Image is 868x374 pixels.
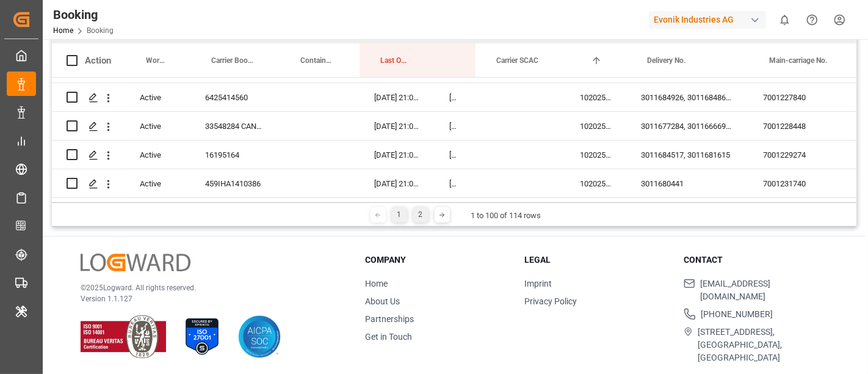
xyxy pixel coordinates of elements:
[360,83,435,111] div: [DATE] 21:01:30
[565,141,626,169] div: 1020251636
[365,296,400,306] a: About Us
[626,112,748,140] div: 3011677284, 3011666691, 3011671708
[125,141,190,169] div: Active
[365,314,414,324] a: Partnerships
[81,254,190,271] img: Logward Logo
[471,210,541,222] div: 1 to 100 of 114 rows
[365,254,509,266] h3: Company
[700,277,828,303] span: [EMAIL_ADDRESS][DOMAIN_NAME]
[684,254,828,266] h3: Contact
[125,112,190,140] div: Active
[413,207,429,222] div: 2
[798,6,826,34] button: Help Center
[190,141,280,169] div: 16195164
[524,254,668,266] h3: Legal
[211,56,254,65] span: Carrier Booking No.
[190,169,280,197] div: 459IHA1410386
[85,55,111,66] div: Action
[565,83,626,111] div: 1020251626
[524,296,577,306] a: Privacy Policy
[435,83,476,111] div: [PERSON_NAME]
[626,141,748,169] div: 3011684517, 3011681615
[524,279,552,288] a: Imprint
[435,141,476,169] div: [PERSON_NAME]
[360,112,435,140] div: [DATE] 21:01:30
[360,141,435,169] div: [DATE] 21:01:30
[190,112,280,140] div: 33548284 CANCELED
[238,315,281,358] img: AICPA SOC
[125,83,190,111] div: Active
[190,83,280,111] div: 6425414560
[698,326,828,364] span: [STREET_ADDRESS], [GEOGRAPHIC_DATA], [GEOGRAPHIC_DATA]
[146,56,165,65] span: Work Status
[81,282,335,293] p: © 2025 Logward. All rights reserved.
[181,315,223,358] img: ISO 27001 Certification
[360,169,435,197] div: [DATE] 21:01:30
[365,279,388,288] a: Home
[769,56,827,65] span: Main-carriage No.
[565,169,626,197] div: 1020251647
[435,169,476,197] div: [PERSON_NAME]
[300,56,334,65] span: Container No.
[81,293,335,304] p: Version 1.1.127
[649,8,771,31] button: Evonik Industries AG
[626,83,748,111] div: 3011684926, 3011684866, 3011666258, 3011683024, 3011671074, 3011669290
[435,112,476,140] div: [PERSON_NAME]
[380,56,409,65] span: Last Opened Date
[125,169,190,197] div: Active
[771,6,798,34] button: show 0 new notifications
[496,56,538,65] span: Carrier SCAC
[649,11,766,29] div: Evonik Industries AG
[81,315,166,358] img: ISO 9001 & ISO 14001 Certification
[53,26,73,35] a: Home
[392,207,407,222] div: 1
[647,56,685,65] span: Delivery No.
[701,308,773,321] span: [PHONE_NUMBER]
[365,332,412,342] a: Get in Touch
[626,169,748,197] div: 3011680441
[565,112,626,140] div: 1020251630
[53,5,114,24] div: Booking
